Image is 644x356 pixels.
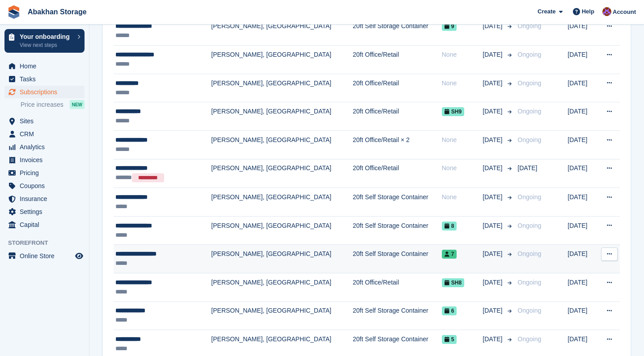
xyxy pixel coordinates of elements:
[568,17,597,46] td: [DATE]
[483,221,504,230] span: [DATE]
[20,167,73,179] span: Pricing
[70,100,85,109] div: NEW
[353,159,442,188] td: 20ft Office/Retail
[353,131,442,159] td: 20ft Office/Retail × 2
[442,278,464,287] span: SH8
[20,205,73,218] span: Settings
[20,141,73,153] span: Analytics
[483,79,504,88] span: [DATE]
[517,193,541,201] span: Ongoing
[568,131,597,159] td: [DATE]
[4,167,85,179] a: menu
[568,216,597,245] td: [DATE]
[20,154,73,166] span: Invoices
[442,335,457,344] span: 5
[353,273,442,302] td: 20ft Office/Retail
[568,188,597,217] td: [DATE]
[568,273,597,302] td: [DATE]
[353,46,442,74] td: 20ft Office/Retail
[21,100,85,109] a: Price increases NEW
[613,8,636,17] span: Account
[517,136,541,143] span: Ongoing
[20,115,73,127] span: Sites
[483,135,504,145] span: [DATE]
[7,5,21,19] img: stora-icon-8386f47178a22dfd0bd8f6a31ec36ba5ce8667c1dd55bd0f319d3a0aa187defe.svg
[20,73,73,85] span: Tasks
[517,164,537,172] span: [DATE]
[353,17,442,46] td: 20ft Self Storage Container
[20,218,73,231] span: Capital
[442,22,457,31] span: 9
[442,135,483,145] div: None
[353,74,442,102] td: 20ft Office/Retail
[211,17,352,46] td: [PERSON_NAME], [GEOGRAPHIC_DATA]
[442,107,464,116] span: SH9
[24,4,90,19] a: Abakhan Storage
[20,41,73,49] p: View next steps
[517,335,541,343] span: Ongoing
[353,188,442,217] td: 20ft Self Storage Container
[211,102,352,131] td: [PERSON_NAME], [GEOGRAPHIC_DATA]
[211,74,352,102] td: [PERSON_NAME], [GEOGRAPHIC_DATA]
[442,79,483,88] div: None
[211,216,352,245] td: [PERSON_NAME], [GEOGRAPHIC_DATA]
[4,29,85,53] a: Your onboarding View next steps
[74,251,85,261] a: Preview store
[4,73,85,85] a: menu
[568,102,597,131] td: [DATE]
[517,108,541,115] span: Ongoing
[4,218,85,231] a: menu
[483,21,504,31] span: [DATE]
[4,128,85,140] a: menu
[4,205,85,218] a: menu
[211,302,352,330] td: [PERSON_NAME], [GEOGRAPHIC_DATA]
[4,180,85,192] a: menu
[20,86,73,98] span: Subscriptions
[20,60,73,72] span: Home
[517,279,541,286] span: Ongoing
[483,50,504,59] span: [DATE]
[568,159,597,188] td: [DATE]
[483,249,504,259] span: [DATE]
[353,245,442,273] td: 20ft Self Storage Container
[20,34,73,40] p: Your onboarding
[483,163,504,173] span: [DATE]
[4,154,85,166] a: menu
[442,306,457,315] span: 6
[20,128,73,140] span: CRM
[483,193,504,202] span: [DATE]
[483,107,504,116] span: [DATE]
[568,302,597,330] td: [DATE]
[538,7,555,16] span: Create
[483,278,504,287] span: [DATE]
[353,302,442,330] td: 20ft Self Storage Container
[4,60,85,72] a: menu
[20,180,73,192] span: Coupons
[211,245,352,273] td: [PERSON_NAME], [GEOGRAPHIC_DATA]
[211,273,352,302] td: [PERSON_NAME], [GEOGRAPHIC_DATA]
[517,51,541,58] span: Ongoing
[4,86,85,98] a: menu
[517,80,541,87] span: Ongoing
[4,193,85,205] a: menu
[442,193,483,202] div: None
[8,239,89,247] span: Storefront
[568,245,597,273] td: [DATE]
[211,188,352,217] td: [PERSON_NAME], [GEOGRAPHIC_DATA]
[442,250,457,259] span: 7
[442,50,483,59] div: None
[4,141,85,153] a: menu
[582,7,594,16] span: Help
[442,222,457,230] span: 8
[20,250,73,262] span: Online Store
[4,250,85,262] a: menu
[568,74,597,102] td: [DATE]
[568,46,597,74] td: [DATE]
[21,101,64,109] span: Price increases
[517,22,541,29] span: Ongoing
[483,335,504,344] span: [DATE]
[20,193,73,205] span: Insurance
[483,306,504,315] span: [DATE]
[602,7,611,16] img: William Abakhan
[353,102,442,131] td: 20ft Office/Retail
